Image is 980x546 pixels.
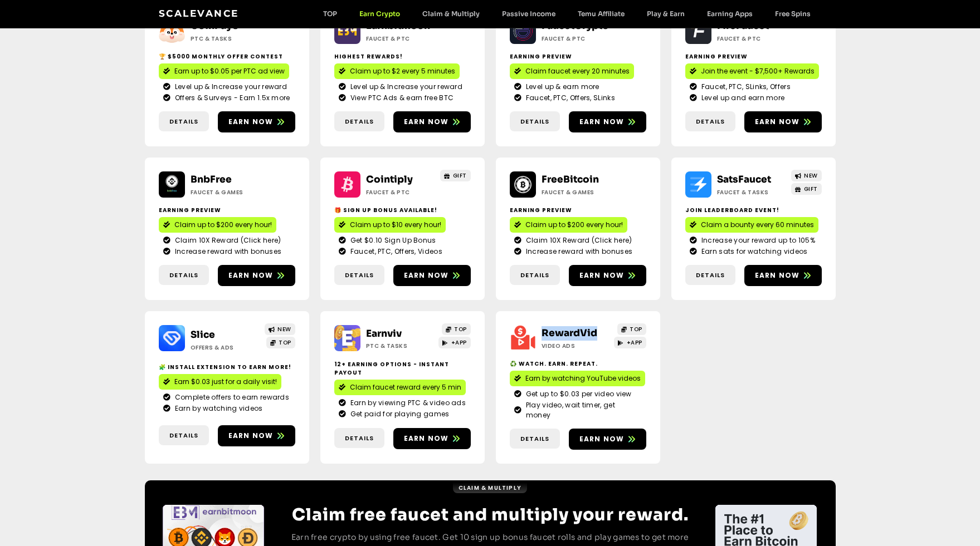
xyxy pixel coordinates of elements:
h2: Join Leaderboard event! [685,206,822,214]
a: Slice [191,329,215,341]
a: Details [685,111,735,132]
span: +APP [627,338,642,347]
span: Get $0.10 Sign Up Bonus [348,235,436,245]
a: +APP [438,337,471,348]
a: Play & Earn [636,9,696,18]
a: Earn now [569,265,646,286]
span: Earn now [579,270,625,281]
a: Earn now [744,111,822,132]
span: Play video, wait timer, get money [523,400,642,420]
h2: Earning Preview [159,206,295,214]
span: Increase reward with bonuses [523,247,632,257]
span: Earn up to $0.05 per PTC ad view [174,66,285,76]
a: TOP [266,337,295,348]
h2: 🎁 Sign up bonus available! [334,206,471,214]
a: Free Spins [764,9,822,18]
h2: Claim free faucet and multiply your reward. [283,505,698,525]
span: Details [696,270,725,280]
a: Earn now [569,429,646,450]
h2: ptc & Tasks [191,35,260,43]
span: Claim 10X Reward (Click here) [523,235,632,245]
span: Claim & Multiply [459,484,521,492]
span: Level up & Increase your reward [348,82,462,92]
span: Earn now [228,431,274,441]
a: Claim up to $200 every hour! [159,217,276,233]
span: Faucet, PTC, SLinks, Offers [699,82,791,92]
a: Earn now [393,111,471,132]
a: Earn now [393,428,471,449]
span: Details [169,431,198,440]
a: Details [159,111,209,132]
h2: Faucet & Games [542,188,611,196]
a: Earn now [218,425,295,446]
a: Cointiply [366,174,413,185]
a: Temu Affiliate [567,9,636,18]
span: Details [169,117,198,126]
span: Claim faucet reward every 5 min [350,382,461,392]
nav: Menu [312,9,822,18]
a: Claim up to $10 every hour! [334,217,446,233]
span: Claim faucet every 20 minutes [525,66,630,76]
h2: Faucet & PTC [542,35,611,43]
a: BnbFree [191,174,232,185]
h2: ♻️ Watch. Earn. Repeat. [510,360,646,368]
span: Earn by watching YouTube videos [525,373,641,383]
span: Details [520,117,549,126]
a: NEW [791,170,822,181]
span: Earn now [404,270,449,281]
span: Increase your reward up to 105% [699,235,815,245]
a: GIFT [791,183,822,195]
a: Scalevance [159,8,239,19]
a: Earn $0.03 just for a daily visit! [159,374,281,390]
span: Details [520,434,549,444]
span: NEW [277,325,291,333]
span: Details [345,117,374,126]
a: Claim faucet reward every 5 min [334,380,466,395]
a: +APP [614,337,646,348]
span: Earn now [228,117,274,127]
h2: Faucet & PTC [366,35,436,43]
a: GIFT [440,170,471,181]
a: Claim & Multiply [411,9,491,18]
a: Details [510,265,560,286]
a: Details [334,111,384,132]
span: Faucet, PTC, Offers, SLinks [523,93,615,103]
a: Earnviv [366,328,402,340]
a: Claim 10X Reward (Click here) [514,235,642,245]
a: Earn now [393,265,471,286]
span: Level up & earn more [523,82,599,92]
a: SatsFaucet [717,174,771,185]
a: Claim & Multiply [453,483,527,493]
a: Earn Crypto [348,9,411,18]
a: NEW [265,323,295,335]
span: Earn $0.03 just for a daily visit! [174,377,277,387]
a: Earn now [218,111,295,132]
span: TOP [279,338,291,347]
span: Claim 10X Reward (Click here) [172,235,281,245]
h2: Faucet & PTC [366,188,436,196]
h2: 🏆 $5000 Monthly Offer contest [159,52,295,61]
h2: Faucet & PTC [717,35,787,43]
span: Earn now [579,434,625,444]
span: Details [696,117,725,126]
a: TOP [617,323,646,335]
a: Earn now [744,265,822,286]
span: Claim up to $200 every hour! [525,220,623,230]
a: Claim up to $200 every hour! [510,217,627,233]
a: Earning Apps [696,9,764,18]
span: Earn now [228,270,274,281]
a: TOP [312,9,348,18]
a: Details [334,428,384,449]
span: Earn now [579,117,625,127]
h2: Faucet & Tasks [717,188,787,196]
a: Join the event - $7,500+ Rewards [685,63,819,79]
h2: Video ads [542,342,611,350]
a: Details [334,265,384,286]
h2: Faucet & Games [191,188,260,196]
span: Increase reward with bonuses [172,247,281,257]
span: Level up and earn more [699,93,785,103]
span: Get up to $0.03 per video view [523,389,632,399]
span: GIFT [453,171,467,180]
h2: Earning Preview [510,206,646,214]
a: Claim up to $2 every 5 minutes [334,63,460,79]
